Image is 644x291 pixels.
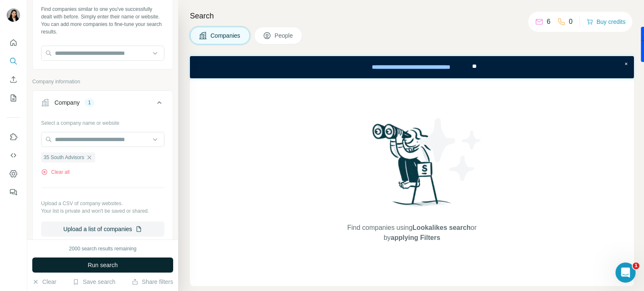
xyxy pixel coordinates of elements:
[413,224,471,231] span: Lookalikes search
[41,168,70,176] button: Clear all
[33,93,173,116] button: Company1
[41,207,164,215] p: Your list is private and won't be saved or shared.
[369,121,456,215] img: Surfe Illustration - Woman searching with binoculars
[615,263,636,283] iframe: Intercom live chat
[88,261,118,269] span: Run search
[7,8,20,22] img: Avatar
[7,35,20,50] button: Quick start
[73,278,115,286] button: Save search
[32,278,56,286] button: Clear
[412,112,488,187] img: Surfe Illustration - Stars
[391,234,440,241] span: applying Filters
[85,99,94,106] div: 1
[69,245,137,252] div: 2000 search results remaining
[41,116,164,127] div: Select a company name or website
[7,72,20,87] button: Enrich CSV
[7,166,20,181] button: Dashboard
[633,263,639,269] span: 1
[7,185,20,200] button: Feedback
[190,10,634,22] h4: Search
[7,54,20,69] button: Search
[44,154,84,161] span: 35 South Advisors
[32,78,173,85] p: Company information
[55,98,80,107] div: Company
[41,5,164,36] div: Find companies similar to one you've successfully dealt with before. Simply enter their name or w...
[587,16,626,28] button: Buy credits
[7,148,20,163] button: Use Surfe API
[345,223,479,243] span: Find companies using or by
[547,17,551,27] p: 6
[210,31,241,40] span: Companies
[7,129,20,144] button: Use Surfe on LinkedIn
[7,90,20,106] button: My lists
[190,56,634,78] iframe: Banner
[275,31,294,40] span: People
[41,221,164,237] button: Upload a list of companies
[132,278,173,286] button: Share filters
[41,200,164,207] p: Upload a CSV of company websites.
[569,17,573,27] p: 0
[32,258,173,273] button: Run search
